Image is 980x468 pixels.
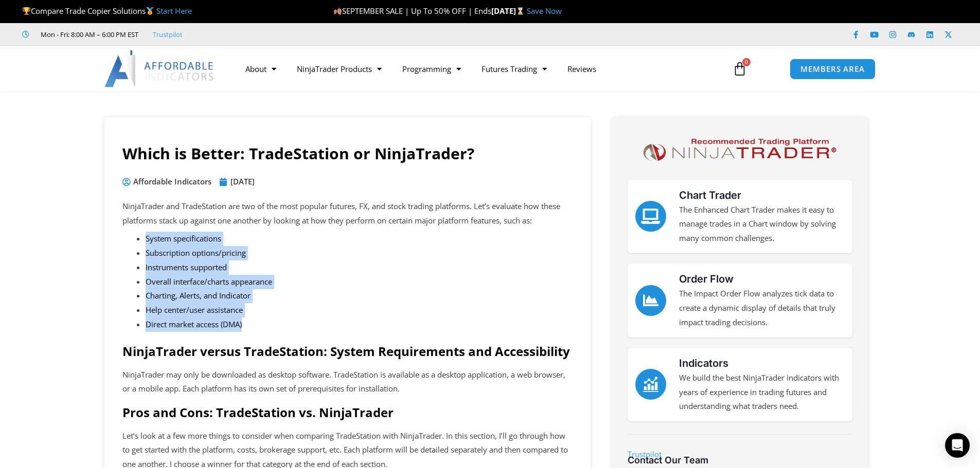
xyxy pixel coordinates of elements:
[131,175,211,189] span: Affordable Indicators
[679,203,845,246] p: The Enhanced Chart Trader makes it easy to manage trades in a Chart window by solving many common...
[742,58,751,66] span: 0
[945,433,970,458] div: Open Intercom Messenger
[122,199,573,228] p: NinjaTrader and TradeStation are two of the most popular futures, FX, and stock trading platforms...
[146,7,154,15] img: 🥇
[717,54,762,84] a: 0
[557,57,607,81] a: Reviews
[790,59,876,80] a: MEMBERS AREA
[638,135,841,164] img: NinjaTrader Logo | Affordable Indicators – NinjaTrader
[800,65,865,73] span: MEMBERS AREA
[333,6,491,16] span: SEPTEMBER SALE | Up To 50% OFF | Ends
[491,6,527,16] strong: [DATE]
[22,6,192,16] span: Compare Trade Copier Solutions
[628,454,852,466] h3: Contact Our Team
[392,57,471,81] a: Programming
[146,275,573,289] li: Overall interface/charts appearance
[679,357,728,369] a: Indicators
[122,404,573,420] h2: Pros and Cons: TradeStation vs. NinjaTrader
[122,368,573,397] p: NinjaTrader may only be downloaded as desktop software. TradeStation is available as a desktop ap...
[146,260,573,275] li: Instruments supported
[146,289,573,303] li: Charting, Alerts, and Indicator
[679,287,845,330] p: The Impact Order Flow analyzes tick data to create a dynamic display of details that truly impact...
[23,7,30,15] img: 🏆
[146,246,573,260] li: Subscription options/pricing
[122,143,573,164] h1: Which is Better: TradeStation or NinjaTrader?
[516,7,524,15] img: ⌛
[679,273,734,285] a: Order Flow
[635,285,666,316] a: Order Flow
[146,232,573,246] li: System specifications
[527,6,562,16] a: Save Now
[334,7,342,15] img: 🍂
[235,57,287,81] a: About
[153,30,183,39] a: Trustpilot
[230,176,255,186] time: [DATE]
[679,371,845,414] p: We build the best NinjaTrader indicators with years of experience in trading futures and understa...
[287,57,392,81] a: NinjaTrader Products
[471,57,557,81] a: Futures Trading
[628,449,662,459] a: Trustpilot
[156,6,192,16] a: Start Here
[38,28,138,41] span: Mon - Fri: 8:00 AM – 6:00 PM EST
[146,303,573,317] li: Help center/user assistance
[679,189,741,201] a: Chart Trader
[635,369,666,400] a: Indicators
[146,317,573,332] li: Direct market access (DMA)
[235,57,721,81] nav: Menu
[635,201,666,232] a: Chart Trader
[104,50,215,87] img: LogoAI | Affordable Indicators – NinjaTrader
[122,343,573,359] h2: NinjaTrader versus TradeStation: System Requirements and Accessibility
